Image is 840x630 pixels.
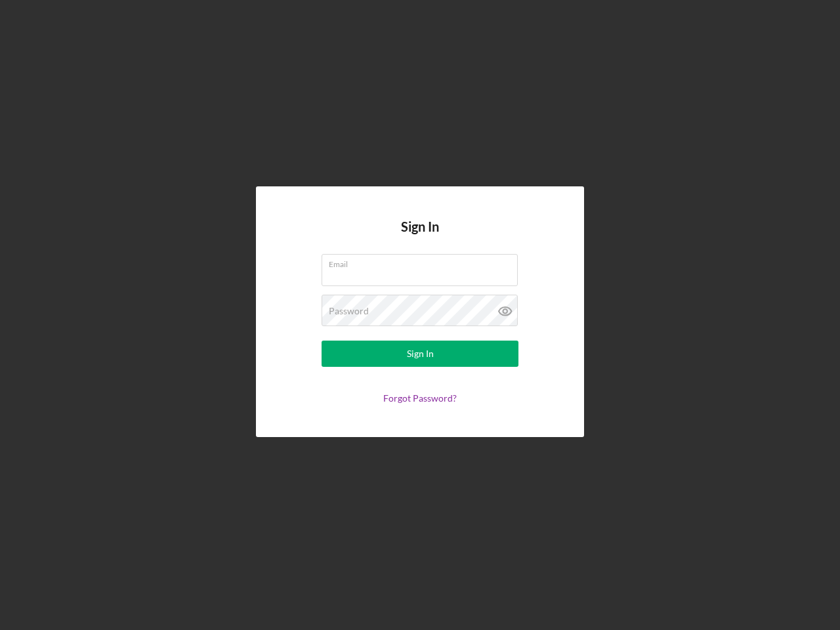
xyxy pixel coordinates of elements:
h4: Sign In [401,219,439,254]
button: Sign In [322,341,518,367]
label: Password [329,306,369,316]
div: Sign In [407,341,434,367]
a: Forgot Password? [383,392,457,404]
label: Email [329,255,518,269]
